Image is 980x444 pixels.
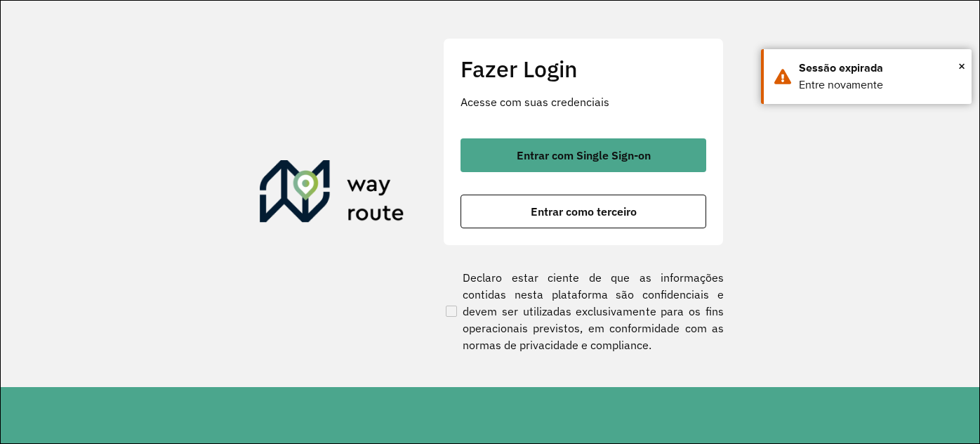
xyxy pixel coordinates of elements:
[443,269,724,353] label: Declaro estar ciente de que as informações contidas nesta plataforma são confidenciais e devem se...
[531,206,637,217] span: Entrar como terceiro
[799,77,961,93] div: Entre novamente
[461,55,706,82] h2: Fazer Login
[958,55,965,77] span: ×
[799,60,961,77] div: Sessão expirada
[461,93,706,110] p: Acesse com suas credenciais
[260,160,404,228] img: Roteirizador AmbevTech
[517,150,651,161] span: Entrar com Single Sign-on
[958,55,965,77] button: Close
[461,195,706,228] button: button
[461,138,706,172] button: button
